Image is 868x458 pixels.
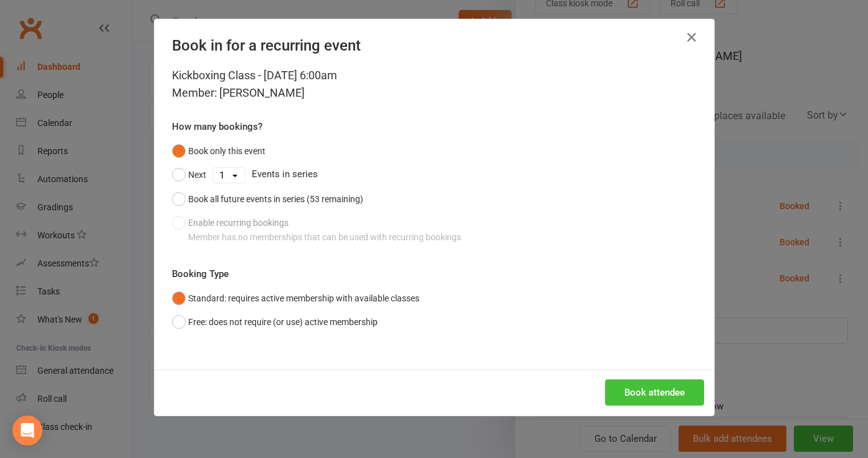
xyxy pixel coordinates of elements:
button: Book attendee [605,379,704,406]
button: Book only this event [172,139,265,163]
label: How many bookings? [172,119,262,134]
div: Events in series [172,163,697,187]
button: Close [682,27,702,47]
div: Kickboxing Class - [DATE] 6:00am Member: [PERSON_NAME] [172,67,697,102]
button: Standard: requires active membership with available classes [172,286,419,310]
button: Free: does not require (or use) active membership [172,310,378,334]
h4: Book in for a recurring event [172,37,697,54]
button: Next [172,163,206,187]
label: Booking Type [172,266,229,281]
div: Open Intercom Messenger [12,416,42,446]
button: Book all future events in series (53 remaining) [172,187,363,211]
div: Book all future events in series (53 remaining) [188,192,363,206]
